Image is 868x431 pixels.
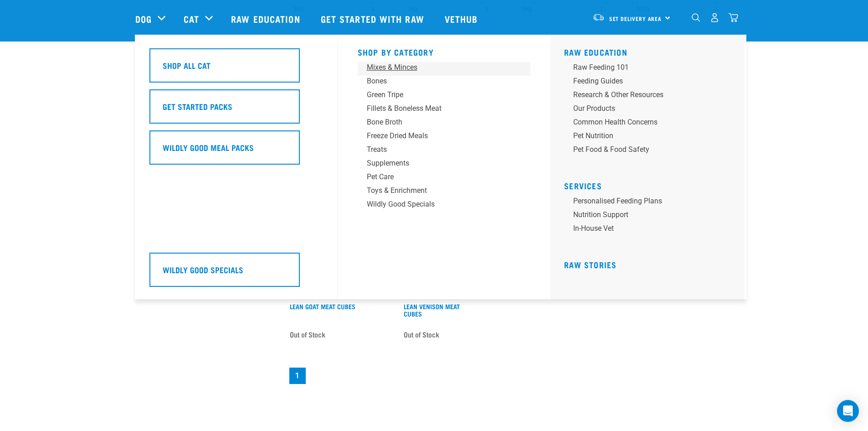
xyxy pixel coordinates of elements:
[564,89,737,103] a: Research & Other Resources
[367,199,509,210] div: Wildly Good Specials
[404,305,460,315] a: Lean Venison Meat Cubes
[564,262,616,267] a: Raw Stories
[358,117,531,130] a: Bone Broth
[692,13,700,22] img: home-icon-1@2x.png
[290,327,325,341] span: Out of Stock
[592,13,605,21] img: van-moving.png
[289,368,306,384] a: Page 1
[609,17,662,20] span: Set Delivery Area
[564,50,627,54] a: Raw Education
[367,130,509,141] div: Freeze Dried Meals
[358,47,531,55] h5: Shop By Category
[564,76,737,89] a: Feeding Guides
[404,327,439,341] span: Out of Stock
[564,223,737,237] a: In-house vet
[163,100,232,112] h5: Get Started Packs
[564,209,737,223] a: Nutrition Support
[367,158,509,169] div: Supplements
[222,0,311,37] a: Raw Education
[729,13,738,22] img: home-icon@2x.png
[163,264,243,275] h5: Wildly Good Specials
[184,12,199,26] a: Cat
[163,141,254,153] h5: Wildly Good Meal Packs
[564,196,737,209] a: Personalised Feeding Plans
[358,199,531,213] a: Wildly Good Specials
[837,400,859,422] div: Open Intercom Messenger
[564,62,737,76] a: Raw Feeding 101
[290,305,355,308] a: Lean Goat Meat Cubes
[367,62,509,73] div: Mixes & Minces
[564,130,737,144] a: Pet Nutrition
[367,117,509,128] div: Bone Broth
[288,366,733,386] nav: pagination
[367,103,509,114] div: Fillets & Boneless Meat
[358,89,531,103] a: Green Tripe
[564,144,737,158] a: Pet Food & Food Safety
[573,89,715,100] div: Research & Other Resources
[135,12,152,26] a: Dog
[358,144,531,158] a: Treats
[149,253,323,294] a: Wildly Good Specials
[573,76,715,87] div: Feeding Guides
[149,48,323,89] a: Shop All Cat
[312,0,436,37] a: Get started with Raw
[573,103,715,114] div: Our Products
[358,62,531,76] a: Mixes & Minces
[358,185,531,199] a: Toys & Enrichment
[163,59,211,71] h5: Shop All Cat
[149,89,323,130] a: Get Started Packs
[358,171,531,185] a: Pet Care
[367,171,509,182] div: Pet Care
[436,0,489,37] a: Vethub
[564,103,737,117] a: Our Products
[358,130,531,144] a: Freeze Dried Meals
[149,130,323,171] a: Wildly Good Meal Packs
[564,117,737,130] a: Common Health Concerns
[367,144,509,155] div: Treats
[358,103,531,117] a: Fillets & Boneless Meat
[358,76,531,89] a: Bones
[367,76,509,87] div: Bones
[710,13,719,22] img: user.png
[573,62,715,73] div: Raw Feeding 101
[367,185,509,196] div: Toys & Enrichment
[573,144,715,155] div: Pet Food & Food Safety
[358,158,531,171] a: Supplements
[573,130,715,141] div: Pet Nutrition
[564,181,737,188] h5: Services
[367,89,509,100] div: Green Tripe
[573,117,715,128] div: Common Health Concerns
